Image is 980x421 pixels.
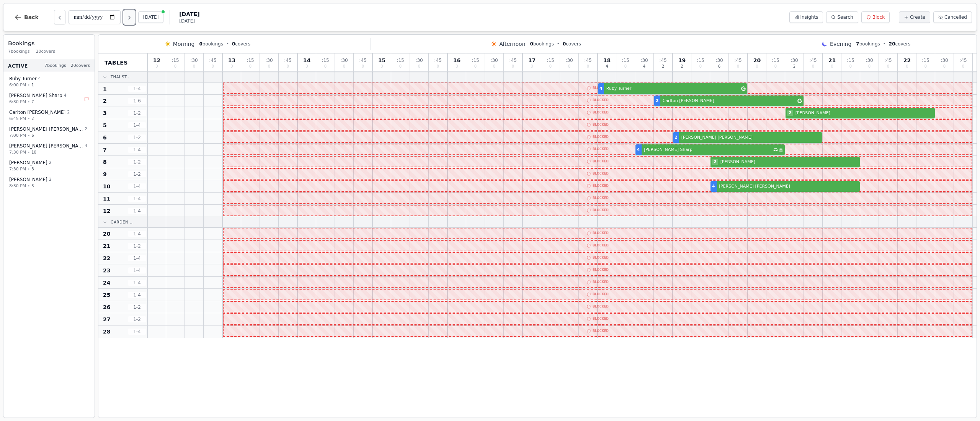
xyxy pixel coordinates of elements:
span: 7 [31,99,34,105]
span: 0 [174,65,176,68]
span: 23 [103,267,110,274]
button: Insights [789,11,823,23]
span: 2 [662,65,664,68]
span: 0 [531,65,533,68]
span: 0 [563,41,566,47]
span: 4 [606,65,608,68]
span: : 15 [547,58,554,63]
span: • [28,133,30,138]
span: Ruby Turner [605,86,740,92]
span: 1 - 2 [128,159,146,165]
span: 1 - 4 [128,86,146,92]
span: 6:30 PM [9,99,26,105]
span: : 15 [322,58,329,63]
span: 0 [924,65,927,68]
span: 1 - 2 [128,110,146,116]
span: : 30 [866,58,873,63]
span: 0 [230,65,233,68]
span: [PERSON_NAME] [794,110,933,117]
span: 7 bookings [44,63,66,69]
span: : 15 [397,58,404,63]
span: : 45 [359,58,366,63]
span: 0 [418,65,420,68]
span: Carlton [PERSON_NAME] [661,98,797,104]
span: [PERSON_NAME] [PERSON_NAME] [717,183,858,190]
button: [DATE] [138,11,164,23]
span: 18 [603,58,611,63]
span: 1 - 4 [128,255,146,261]
span: : 15 [622,58,629,63]
span: [DATE] [179,10,199,18]
span: 1 - 2 [128,134,146,141]
span: bookings [856,41,880,47]
span: Insights [800,14,818,20]
button: Back [8,8,45,26]
span: Carlton [PERSON_NAME] [9,109,65,115]
span: • [28,82,30,88]
span: : 30 [791,58,798,63]
span: 20 covers [71,63,90,69]
span: Create [910,14,925,20]
span: 16 [453,58,461,63]
span: 1 [103,85,107,92]
button: Search [826,11,858,23]
span: 7 [103,146,107,154]
span: 0 [232,41,235,47]
span: Cancelled [944,14,967,20]
span: 2 [85,126,87,133]
span: 7 [856,41,859,47]
span: 0 [737,65,739,68]
span: 12 [103,207,110,215]
span: 0 [512,65,514,68]
span: : 30 [415,58,423,63]
span: : 30 [941,58,948,63]
span: 21 [828,58,836,63]
span: : 30 [265,58,273,63]
span: : 30 [490,58,498,63]
span: 17 [528,58,536,63]
span: 22 [103,254,110,262]
span: • [28,99,30,105]
span: 6 [31,133,34,138]
span: 2 [49,160,52,166]
span: 7 bookings [8,49,30,55]
span: 25 [103,291,110,299]
span: 4 [38,76,41,82]
span: 7:30 PM [9,166,26,172]
span: 7:00 PM [9,132,26,139]
span: Evening [830,40,851,48]
span: 1 - 4 [128,231,146,237]
span: 4 [599,86,603,92]
span: 0 [756,65,758,68]
span: 0 [868,65,871,68]
span: Garden ... [111,219,134,225]
span: Back [24,15,39,20]
span: • [28,116,30,121]
span: : 30 [565,58,573,63]
button: [PERSON_NAME] Sharp46:30 PM•7 [5,90,93,108]
span: covers [889,41,910,47]
span: : 15 [247,58,254,63]
span: 3 [103,109,107,117]
span: • [28,149,30,155]
span: 1 - 4 [128,280,146,286]
span: : 15 [697,58,704,63]
span: 4 [637,147,640,153]
span: : 45 [284,58,291,63]
span: : 45 [209,58,216,63]
span: : 45 [809,58,817,63]
span: 4 [64,92,67,99]
span: 0 [474,65,477,68]
span: : 30 [190,58,198,63]
span: 0 [287,65,289,68]
span: 0 [887,65,889,68]
span: 24 [103,279,110,287]
span: 1 - 2 [128,243,146,249]
span: 0 [305,65,308,68]
span: : 15 [772,58,779,63]
h3: Bookings [8,39,90,47]
span: : 45 [434,58,441,63]
span: bookings [199,41,223,47]
span: 0 [381,65,383,68]
span: 0 [437,65,439,68]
